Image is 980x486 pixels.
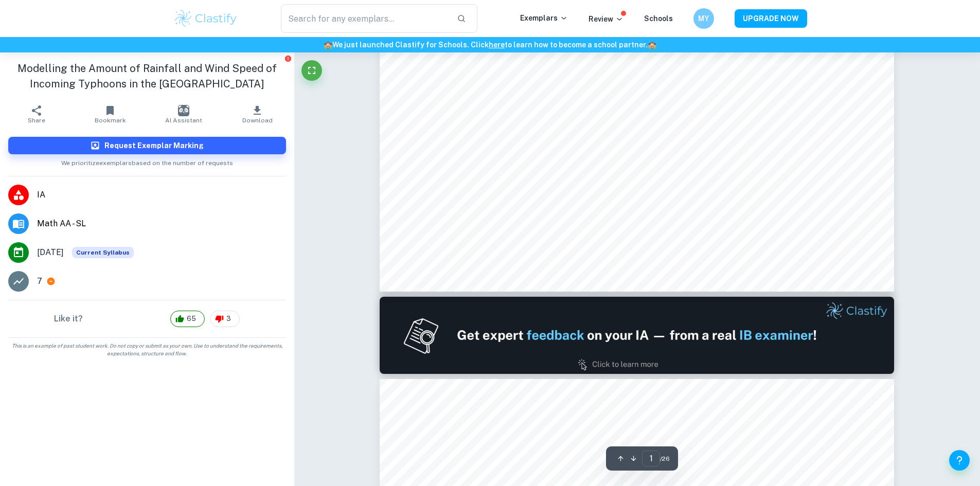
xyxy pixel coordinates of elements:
[301,60,322,81] button: Fullscreen
[173,8,239,29] img: Clastify logo
[221,100,294,129] button: Download
[2,39,978,50] h6: We just launched Clastify for Schools. Click to learn how to become a school partner.
[644,14,673,23] a: Schools
[37,246,64,259] span: [DATE]
[8,137,286,154] button: Request Exemplar Marking
[37,218,286,230] span: Math AA - SL
[281,4,449,33] input: Search for any exemplars...
[735,9,807,28] button: UPGRADE NOW
[170,311,205,327] div: 65
[4,342,290,357] span: This is an example of past student work. Do not copy or submit as your own. Use to understand the...
[37,275,42,287] p: 7
[210,311,240,327] div: 3
[221,314,237,324] span: 3
[380,297,894,374] img: Ad
[284,55,292,62] button: Report issue
[648,41,656,49] span: 🏫
[104,140,204,151] h6: Request Exemplar Marking
[589,13,623,25] p: Review
[698,13,709,24] h6: MY
[37,189,286,201] span: IA
[72,247,134,258] span: Current Syllabus
[489,41,505,49] a: here
[61,154,233,168] span: We prioritize exemplars based on the number of requests
[693,8,714,29] button: MY
[95,117,126,124] span: Bookmark
[28,117,45,124] span: Share
[74,100,147,129] button: Bookmark
[8,61,286,92] h1: Modelling the Amount of Rainfall and Wind Speed of Incoming Typhoons in the [GEOGRAPHIC_DATA]
[520,12,568,24] p: Exemplars
[72,247,134,258] div: This exemplar is based on the current syllabus. Feel free to refer to it for inspiration/ideas wh...
[242,117,273,124] span: Download
[178,105,189,116] img: AI Assistant
[949,450,970,471] button: Help and Feedback
[147,100,221,129] button: AI Assistant
[54,313,83,325] h6: Like it?
[165,117,202,124] span: AI Assistant
[181,314,202,324] span: 65
[324,41,332,49] span: 🏫
[660,454,670,463] span: / 26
